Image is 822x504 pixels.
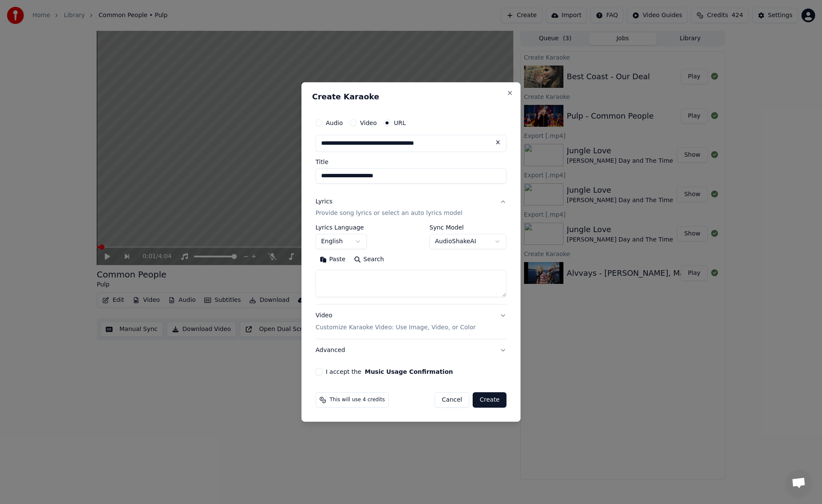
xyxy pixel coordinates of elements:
label: Lyrics Language [316,225,367,231]
div: Video [316,312,476,332]
button: LyricsProvide song lyrics or select an auto lyrics model [316,191,506,225]
label: Audio [326,120,343,126]
button: VideoCustomize Karaoke Video: Use Image, Video, or Color [316,305,506,339]
label: I accept the [326,369,453,375]
button: Paste [316,253,350,267]
label: Sync Model [429,225,506,231]
button: I accept the [365,369,453,375]
label: Video [360,120,377,126]
p: Customize Karaoke Video: Use Image, Video, or Color [316,323,476,332]
button: Cancel [435,392,469,408]
button: Create [473,392,506,408]
div: LyricsProvide song lyrics or select an auto lyrics model [316,225,506,304]
button: Advanced [316,339,506,361]
span: This will use 4 credits [330,397,385,403]
p: Provide song lyrics or select an auto lyrics model [316,209,462,218]
label: URL [394,120,406,126]
h2: Create Karaoke [312,93,510,101]
label: Title [316,159,506,165]
div: Lyrics [316,197,332,206]
button: Search [350,253,388,267]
